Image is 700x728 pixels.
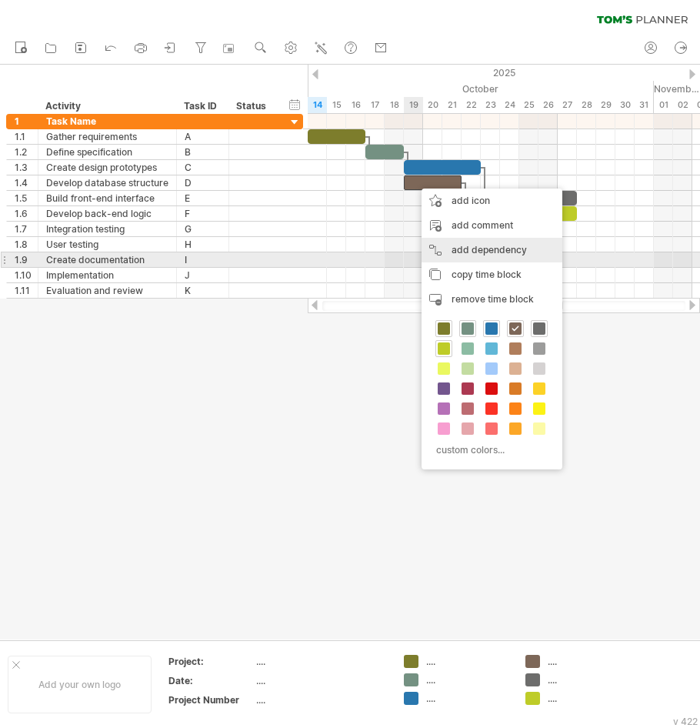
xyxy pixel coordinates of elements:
div: Add your own logo [8,656,152,713]
div: Monday, 27 October 2025 [558,97,577,113]
div: custom colors... [429,439,550,460]
div: Tuesday, 14 October 2025 [308,97,327,113]
div: .... [548,673,632,686]
div: Saturday, 1 November 2025 [654,97,673,113]
div: Friday, 17 October 2025 [365,97,385,113]
div: D [185,175,221,190]
div: Build front-end interface [46,191,168,205]
span: remove time block [452,293,534,305]
div: Tuesday, 28 October 2025 [577,97,596,113]
div: Thursday, 30 October 2025 [615,97,635,113]
div: Implementation [46,268,168,282]
span: copy time block [452,269,522,280]
div: .... [548,655,632,668]
div: 1 [15,114,38,129]
div: 1.2 [15,145,38,159]
div: A [185,129,221,144]
div: C [185,160,221,175]
div: 1.4 [15,175,38,190]
div: .... [256,655,385,668]
div: Develop database structure [46,175,168,190]
div: .... [256,674,385,687]
div: v 422 [673,716,698,727]
div: Thursday, 23 October 2025 [481,97,500,113]
div: Define specification [46,145,168,159]
div: User testing [46,237,168,252]
div: Task Name [46,114,168,129]
div: Wednesday, 22 October 2025 [462,97,481,113]
div: F [185,206,221,221]
div: 1.11 [15,283,38,298]
div: Friday, 31 October 2025 [635,97,654,113]
div: 1.3 [15,160,38,175]
div: Wednesday, 15 October 2025 [327,97,346,113]
div: Project Number [168,693,253,706]
div: .... [426,655,510,668]
div: H [185,237,221,252]
div: Activity [45,99,168,114]
div: Wednesday, 29 October 2025 [596,97,615,113]
div: October 2025 [58,81,654,97]
div: Saturday, 18 October 2025 [385,97,404,113]
div: Tuesday, 21 October 2025 [442,97,462,113]
div: add icon [422,189,562,213]
div: Date: [168,674,253,687]
div: I [185,252,221,267]
div: .... [548,692,632,705]
div: G [185,222,221,236]
div: B [185,145,221,159]
div: .... [426,692,510,705]
div: Sunday, 19 October 2025 [404,97,423,113]
div: add comment [422,213,562,238]
div: Create design prototypes [46,160,168,175]
div: Friday, 24 October 2025 [500,97,519,113]
div: 1.7 [15,222,38,236]
div: Gather requirements [46,129,168,144]
div: Project: [168,655,253,668]
div: K [185,283,221,298]
div: Develop back-end logic [46,206,168,221]
div: Monday, 20 October 2025 [423,97,442,113]
div: 1.9 [15,252,38,267]
div: Task ID [184,99,220,114]
div: J [185,268,221,282]
div: Integration testing [46,222,168,236]
div: Create documentation [46,252,168,267]
div: 1.1 [15,129,38,144]
div: 1.5 [15,191,38,205]
div: 1.10 [15,268,38,282]
div: Thursday, 16 October 2025 [346,97,365,113]
div: .... [256,693,385,706]
div: Status [236,99,270,114]
div: Saturday, 25 October 2025 [519,97,538,113]
div: Sunday, 2 November 2025 [673,97,692,113]
div: 1.6 [15,206,38,221]
div: .... [426,673,510,686]
div: add dependency [422,238,562,262]
div: E [185,191,221,205]
div: Evaluation and review [46,283,168,298]
div: Sunday, 26 October 2025 [538,97,558,113]
div: 1.8 [15,237,38,252]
